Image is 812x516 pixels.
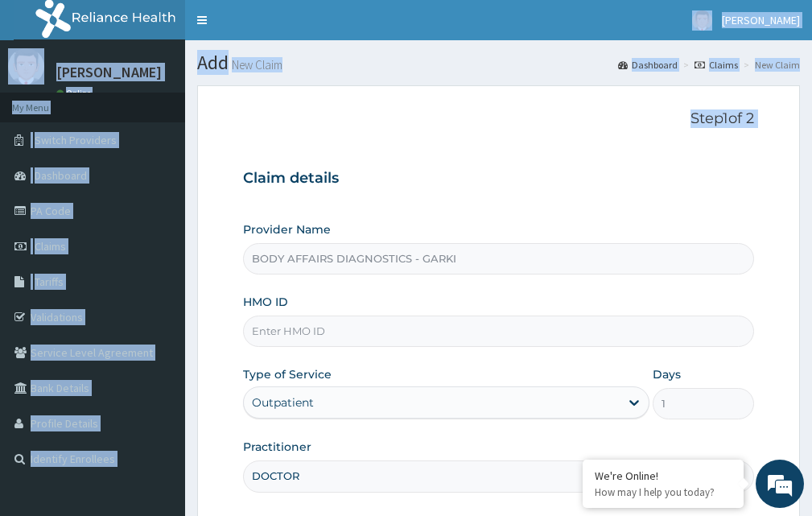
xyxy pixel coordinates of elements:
li: New Claim [740,58,800,72]
a: Online [56,88,95,99]
div: We're Online! [595,469,732,483]
img: User Image [8,48,44,85]
div: Chat with us now [84,90,270,111]
textarea: Type your message and hit 'Enter' [8,345,307,401]
p: Step 1 of 2 [243,110,754,128]
input: Enter Name [243,460,754,492]
h3: Claim details [243,170,754,188]
span: Claims [35,239,66,254]
span: We're online! [93,155,222,318]
input: Enter HMO ID [243,316,754,347]
div: Outpatient [252,394,314,411]
h1: Add [197,52,800,73]
span: Switch Providers [35,133,117,147]
p: How may I help you today? [595,485,732,499]
span: [PERSON_NAME] [722,13,800,27]
label: Type of Service [243,366,332,382]
span: Dashboard [35,168,87,183]
a: Dashboard [618,58,678,72]
label: HMO ID [243,294,288,310]
small: New Claim [229,59,282,71]
div: Minimize live chat window [264,8,303,47]
p: [PERSON_NAME] [56,65,162,80]
label: Provider Name [243,221,331,237]
img: d_794563401_company_1708531726252_794563401 [30,80,65,121]
img: User Image [692,10,712,31]
a: Claims [695,58,738,72]
label: Days [653,366,681,382]
label: Practitioner [243,439,311,455]
span: Tariffs [35,275,64,289]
